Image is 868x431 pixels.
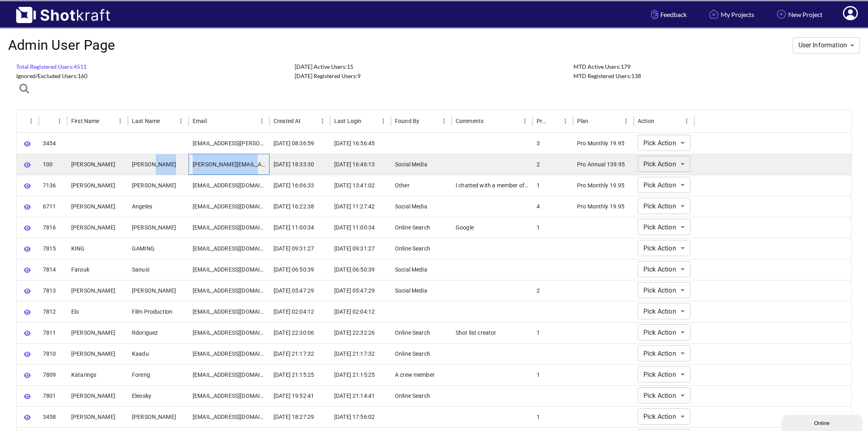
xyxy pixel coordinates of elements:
[420,115,431,127] button: Sort
[649,10,687,19] span: Feedback
[128,322,189,343] div: Rdoriguez
[302,115,313,127] button: Sort
[270,322,330,343] div: 2025-08-19 22:30:06
[16,63,87,70] span: Total Registered Users: 4511
[189,259,270,280] div: farouksanusi4@gmail.com
[39,196,67,217] div: 6711
[391,217,452,238] div: Online Search
[67,343,128,364] div: Anuprita
[391,364,452,385] div: A crew member
[21,243,34,255] button: View
[39,154,67,175] div: 100
[21,138,34,150] button: View
[21,369,34,382] button: View
[330,196,391,217] div: 2025-08-20 11:27:42
[67,385,128,406] div: Katarina
[175,115,187,127] button: Menu
[21,264,34,276] button: View
[189,196,270,217] div: cruzangeles@gmail.com
[638,240,690,256] div: Pick Action
[270,385,330,406] div: 2025-08-18 19:52:41
[161,115,172,127] button: Sort
[39,406,67,427] div: 3458
[391,280,452,301] div: Social Media
[533,175,573,196] div: 1
[533,196,573,217] div: 4
[391,196,452,217] div: Social Media
[638,303,690,319] div: Pick Action
[775,7,788,21] img: Add Icon
[189,238,270,259] div: vgaming2008@gmail.com
[391,343,452,364] div: Online Search
[560,115,571,127] button: Menu
[39,385,67,406] div: 7801
[54,115,65,127] button: Menu
[67,280,128,301] div: Vincent
[67,238,128,259] div: KING
[128,217,189,238] div: Pelaez
[208,115,219,127] button: Sort
[21,222,34,234] button: View
[317,115,328,127] button: Menu
[67,322,128,343] div: Erick
[189,343,270,364] div: anukadu1085@gmail.com
[67,217,128,238] div: Charlie
[573,175,634,196] div: Pro Monthly 19.95
[391,259,452,280] div: Social Media
[189,217,270,238] div: charlieatommusic@gmail.com
[189,385,270,406] div: w047e1qxs@mozmail.com
[330,322,391,343] div: 2025-08-19 22:32:26
[128,238,189,259] div: GAMING
[67,364,128,385] div: Katarings
[21,115,33,127] button: Sort
[39,259,67,280] div: 7814
[21,180,34,192] button: View
[378,115,389,127] button: Menu
[21,285,34,297] button: View
[573,63,630,70] span: MTD Active Users: 179
[638,345,690,361] div: Pick Action
[270,259,330,280] div: 2025-08-20 06:50:39
[391,322,452,343] div: Online Search
[128,259,189,280] div: Sanusi
[193,118,207,124] div: Email
[67,301,128,322] div: Elo
[330,217,391,238] div: 2025-08-20 11:00:34
[132,118,160,124] div: Last Name
[330,154,391,175] div: 2025-08-20 16:46:13
[573,196,634,217] div: Pro Monthly 19.95
[701,4,760,25] a: My Projects
[537,118,548,124] div: Projects Started
[638,156,690,172] div: Pick Action
[638,177,690,193] div: Pick Action
[395,118,419,124] div: Found By
[21,159,34,171] button: View
[681,115,692,127] button: Menu
[39,343,67,364] div: 7810
[189,322,270,343] div: 3rk.visuals@gmail.com
[270,343,330,364] div: 2025-08-19 21:17:32
[16,72,87,79] span: Ignored/Excluded Users: 160
[638,282,690,298] div: Pick Action
[128,301,189,322] div: Film Production
[638,408,690,425] div: Pick Action
[44,115,55,127] button: Sort
[39,301,67,322] div: 7812
[533,217,573,238] div: 1
[39,322,67,343] div: 7811
[270,364,330,385] div: 2025-08-19 21:15:25
[452,175,533,196] div: I chatted with a member of your team at the Las Vegas NAB convention.
[577,118,589,124] div: Plan
[533,406,573,427] div: 1
[638,366,690,382] div: Pick Action
[274,118,301,124] div: Created At
[128,280,189,301] div: Roland
[270,280,330,301] div: 2025-08-20 05:47:29
[330,259,391,280] div: 2025-08-20 06:50:39
[256,115,267,127] button: Menu
[67,259,128,280] div: Farouk
[330,175,391,196] div: 2025-08-20 13:41:02
[270,217,330,238] div: 2025-08-20 11:00:34
[638,387,690,403] div: Pick Action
